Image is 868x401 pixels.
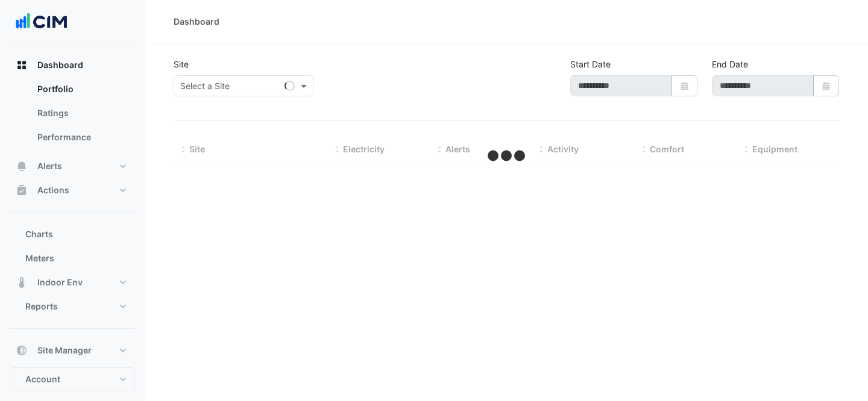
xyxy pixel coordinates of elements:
[37,184,69,196] span: Actions
[10,270,135,294] button: Indoor Env
[174,58,189,70] label: Site
[25,252,54,264] span: Meters
[547,144,579,154] span: Activity
[10,222,135,246] button: Charts
[10,77,135,154] div: Dashboard
[25,300,58,312] span: Reports
[25,228,53,240] span: Charts
[16,344,28,356] app-icon: Site Manager
[445,144,470,154] span: Alerts
[28,77,135,101] a: Portfolio
[10,154,135,178] button: Alerts
[37,344,92,356] span: Site Manager
[10,338,135,362] button: Site Manager
[16,276,28,288] app-icon: Indoor Env
[189,144,205,154] span: Site
[10,246,135,270] button: Meters
[174,15,219,28] div: Dashboard
[10,294,135,319] button: Reports
[37,276,83,288] span: Indoor Env
[14,10,69,34] img: Company Logo
[10,178,135,202] button: Actions
[10,367,135,391] button: Account
[37,59,83,71] span: Dashboard
[37,160,62,172] span: Alerts
[712,58,748,70] label: End Date
[752,144,797,154] span: Equipment
[570,58,611,70] label: Start Date
[16,160,28,172] app-icon: Alerts
[16,184,28,196] app-icon: Actions
[343,144,385,154] span: Electricity
[650,144,684,154] span: Comfort
[10,53,135,77] button: Dashboard
[25,373,60,385] span: Account
[28,101,135,125] a: Ratings
[16,59,28,71] app-icon: Dashboard
[28,125,135,149] a: Performance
